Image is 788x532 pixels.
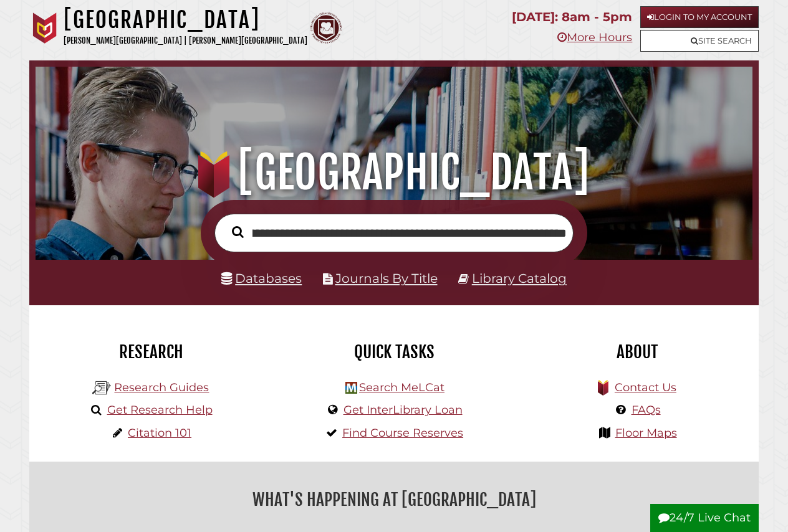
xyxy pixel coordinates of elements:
img: Calvin Theological Seminary [310,12,342,44]
h2: Research [39,341,263,363]
img: Hekman Library Logo [345,382,357,394]
a: Floor Maps [615,426,677,440]
h1: [GEOGRAPHIC_DATA] [64,6,307,34]
a: Research Guides [114,381,209,394]
img: Hekman Library Logo [92,379,111,397]
a: Library Catalog [472,270,567,286]
h1: [GEOGRAPHIC_DATA] [47,145,741,200]
h2: About [525,341,749,363]
p: [PERSON_NAME][GEOGRAPHIC_DATA] | [PERSON_NAME][GEOGRAPHIC_DATA] [64,34,307,48]
a: Find Course Reserves [342,426,463,440]
a: Get Research Help [107,403,213,417]
h2: Quick Tasks [282,341,506,363]
a: Citation 101 [128,426,191,440]
a: Login to My Account [640,6,759,28]
h2: What's Happening at [GEOGRAPHIC_DATA] [39,485,749,514]
a: Site Search [640,30,759,52]
a: Contact Us [615,381,676,394]
img: Calvin University [29,12,60,44]
a: Journals By Title [335,270,438,286]
a: Databases [221,270,302,286]
a: FAQs [632,403,661,417]
a: More Hours [557,31,632,44]
i: Search [232,226,244,238]
a: Search MeLCat [359,381,444,394]
p: [DATE]: 8am - 5pm [512,6,632,28]
a: Get InterLibrary Loan [344,403,463,417]
button: Search [226,223,250,241]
